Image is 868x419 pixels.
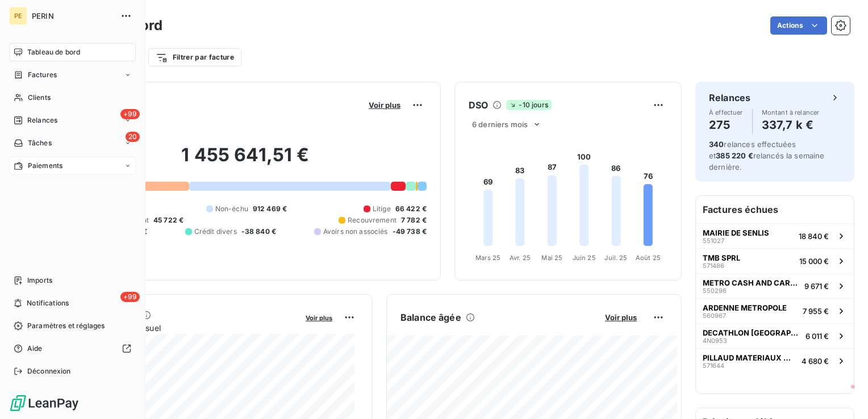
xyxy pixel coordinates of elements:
span: 45 722 € [153,215,183,225]
a: Paramètres et réglages [9,317,136,335]
a: +99Relances [9,111,136,129]
span: Clients [28,93,51,103]
span: Voir plus [306,314,332,322]
span: Montant à relancer [762,109,820,116]
span: 7 782 € [401,215,427,225]
button: Filtrer par facture [148,48,241,66]
span: Avoirs non associés [323,227,388,237]
span: 15 000 € [799,257,829,266]
span: 571644 [703,362,724,369]
span: Litige [373,204,391,214]
span: 912 469 € [253,204,287,214]
span: 9 671 € [804,282,829,291]
span: 4N0953 [703,337,727,344]
span: relances effectuées et relancés la semaine dernière. [709,140,825,171]
tspan: Mai 25 [541,254,562,262]
span: 18 840 € [799,232,829,241]
span: Paiements [28,161,62,171]
span: 551027 [703,237,724,244]
span: Factures [28,70,57,80]
span: 4 680 € [802,357,829,366]
span: PERIN [32,11,114,20]
span: Aide [27,343,43,354]
img: Logo LeanPay [9,394,80,412]
button: Voir plus [302,312,336,322]
h6: Factures échues [696,196,854,223]
span: Tableau de bord [27,47,80,57]
span: Notifications [27,298,69,308]
span: MAIRIE DE SENLIS [703,228,769,237]
tspan: Avr. 25 [510,254,531,262]
span: 20 [126,132,140,142]
span: 66 422 € [395,204,427,214]
tspan: Juil. 25 [604,254,627,262]
button: Voir plus [602,312,640,322]
button: METRO CASH AND CARRY FRANCE5502969 671 € [696,273,854,298]
span: METRO CASH AND CARRY FRANCE [703,278,800,287]
span: Crédit divers [194,227,237,237]
span: 7 955 € [803,307,829,316]
tspan: Mars 25 [475,254,500,262]
span: PILLAUD MATERIAUX MEAUX [703,353,797,362]
span: 560967 [703,312,726,319]
tspan: Août 25 [636,254,661,262]
span: 6 011 € [806,332,829,341]
span: +99 [120,109,140,119]
h2: 1 455 641,51 € [64,144,427,178]
h4: 337,7 k € [762,116,820,134]
tspan: Juin 25 [573,254,596,262]
span: Déconnexion [27,366,71,376]
span: Non-échu [215,204,248,214]
iframe: Intercom live chat [829,380,857,408]
button: Actions [770,16,827,35]
span: Imports [27,275,52,286]
a: Imports [9,271,136,290]
span: Chiffre d'affaires mensuel [64,322,298,334]
a: Factures [9,66,136,84]
span: À effectuer [709,109,743,116]
span: 6 derniers mois [472,120,528,129]
span: +99 [120,292,140,302]
a: Paiements [9,157,136,175]
span: Voir plus [605,313,637,322]
span: -38 840 € [241,227,276,237]
a: Tableau de bord [9,43,136,61]
span: 571486 [703,262,724,269]
h6: Balance âgée [400,311,461,324]
span: -10 jours [506,100,551,110]
span: Tâches [28,138,52,148]
button: DECATHLON [GEOGRAPHIC_DATA]4N09536 011 € [696,323,854,348]
span: TMB SPRL [703,253,740,262]
button: Voir plus [365,100,404,110]
a: Clients [9,89,136,107]
span: -49 738 € [393,227,427,237]
span: Paramètres et réglages [27,321,105,331]
button: PILLAUD MATERIAUX MEAUX5716444 680 € [696,348,854,373]
a: 20Tâches [9,134,136,152]
div: PE [9,7,27,25]
span: Relances [27,115,57,125]
span: 385 220 € [716,151,753,160]
button: TMB SPRL57148615 000 € [696,248,854,273]
button: MAIRIE DE SENLIS55102718 840 € [696,223,854,248]
span: Voir plus [369,100,400,110]
h4: 275 [709,116,743,134]
span: Recouvrement [348,215,397,225]
a: Aide [9,340,136,358]
span: 550296 [703,287,727,294]
h6: Relances [709,91,750,104]
h6: DSO [469,98,488,112]
button: ARDENNE METROPOLE5609677 955 € [696,298,854,323]
span: 340 [709,140,724,149]
span: ARDENNE METROPOLE [703,303,787,312]
span: DECATHLON [GEOGRAPHIC_DATA] [703,328,801,337]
